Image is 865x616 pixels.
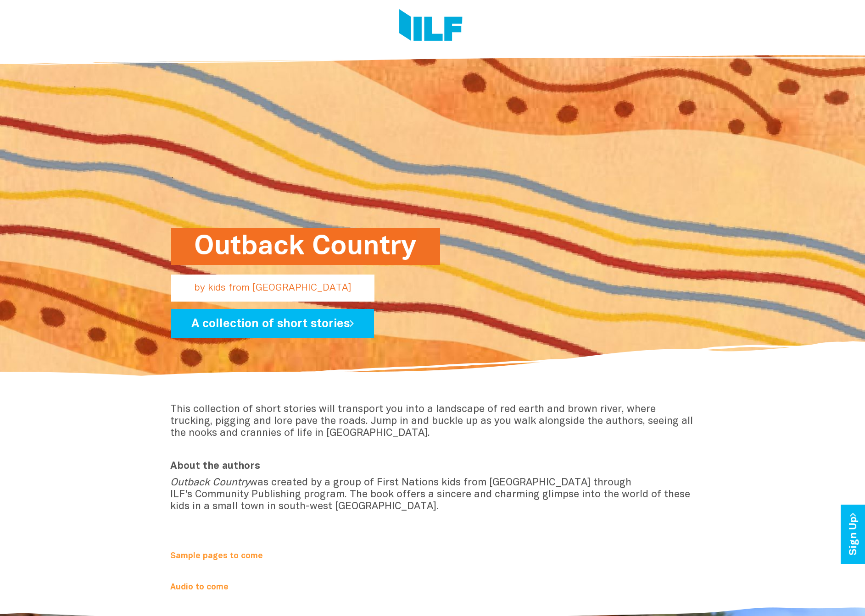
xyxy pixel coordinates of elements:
[170,478,250,487] i: Outback Country
[194,228,417,265] h1: Outback Country
[170,478,690,511] span: was created by a group of First Nations kids from [GEOGRAPHIC_DATA] through ILF's Community Publi...
[170,462,260,471] span: About the authors
[171,275,374,302] p: by kids from [GEOGRAPHIC_DATA]
[170,583,229,591] b: Audio to come
[170,552,263,560] b: Sample pages to come
[170,405,693,438] span: This collection of short stories will transport you into a landscape of red earth and brown river...
[171,309,374,338] a: A collection of short stories
[399,9,463,44] img: Logo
